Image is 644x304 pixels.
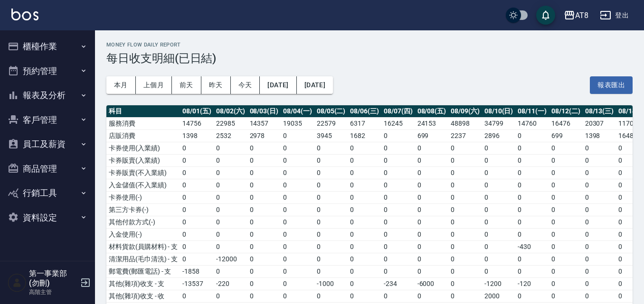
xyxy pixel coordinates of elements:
[515,265,549,277] td: 0
[348,117,381,129] td: 6317
[281,154,314,166] td: 0
[247,277,281,290] td: 0
[4,205,91,230] button: 資料設定
[247,129,281,142] td: 2978
[415,265,449,277] td: 0
[348,142,381,154] td: 0
[314,179,348,191] td: 0
[314,277,348,290] td: -1000
[214,154,247,166] td: 0
[549,277,583,290] td: 0
[4,59,91,83] button: 預約管理
[583,265,616,277] td: 0
[180,166,214,179] td: 0
[482,105,516,118] th: 08/10(日)
[106,154,180,166] td: 卡券販賣(入業績)
[448,166,482,179] td: 0
[381,191,415,203] td: 0
[281,240,314,253] td: 0
[247,191,281,203] td: 0
[136,76,172,94] button: 上個月
[260,76,296,94] button: [DATE]
[29,269,77,288] h5: 第一事業部 (勿刪)
[549,191,583,203] td: 0
[214,240,247,253] td: 0
[106,129,180,142] td: 店販消費
[314,105,348,118] th: 08/05(二)
[583,277,616,290] td: 0
[281,290,314,302] td: 0
[348,203,381,216] td: 0
[515,240,549,253] td: -430
[482,191,516,203] td: 0
[348,154,381,166] td: 0
[448,105,482,118] th: 08/09(六)
[297,76,333,94] button: [DATE]
[415,142,449,154] td: 0
[583,166,616,179] td: 0
[515,129,549,142] td: 0
[348,240,381,253] td: 0
[415,179,449,191] td: 0
[214,277,247,290] td: -220
[415,105,449,118] th: 08/08(五)
[180,129,214,142] td: 1398
[381,216,415,228] td: 0
[549,216,583,228] td: 0
[448,216,482,228] td: 0
[515,203,549,216] td: 0
[549,203,583,216] td: 0
[415,290,449,302] td: 0
[549,253,583,265] td: 0
[482,277,516,290] td: -1200
[4,157,91,181] button: 商品管理
[314,166,348,179] td: 0
[106,76,136,94] button: 本月
[180,216,214,228] td: 0
[214,228,247,240] td: 0
[482,240,516,253] td: 0
[482,117,516,129] td: 34799
[180,265,214,277] td: -1858
[583,117,616,129] td: 20307
[381,203,415,216] td: 0
[281,105,314,118] th: 08/04(一)
[247,240,281,253] td: 0
[106,265,180,277] td: 郵電費(郵匯電話) - 支
[515,228,549,240] td: 0
[106,105,180,118] th: 科目
[180,179,214,191] td: 0
[348,179,381,191] td: 0
[214,142,247,154] td: 0
[314,154,348,166] td: 0
[381,154,415,166] td: 0
[314,203,348,216] td: 0
[314,129,348,142] td: 3945
[549,265,583,277] td: 0
[590,76,633,94] button: 報表匯出
[106,277,180,290] td: 其他(雜項)收支 - 支
[596,7,633,24] button: 登出
[536,6,555,25] button: save
[106,166,180,179] td: 卡券販賣(不入業績)
[448,253,482,265] td: 0
[247,179,281,191] td: 0
[515,117,549,129] td: 14760
[381,290,415,302] td: 0
[448,203,482,216] td: 0
[583,240,616,253] td: 0
[515,191,549,203] td: 0
[201,76,231,94] button: 昨天
[314,265,348,277] td: 0
[515,253,549,265] td: 0
[281,253,314,265] td: 0
[381,277,415,290] td: -234
[247,216,281,228] td: 0
[106,52,633,65] h3: 每日收支明細(已日結)
[180,117,214,129] td: 14756
[281,265,314,277] td: 0
[583,253,616,265] td: 0
[515,142,549,154] td: 0
[583,191,616,203] td: 0
[549,129,583,142] td: 699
